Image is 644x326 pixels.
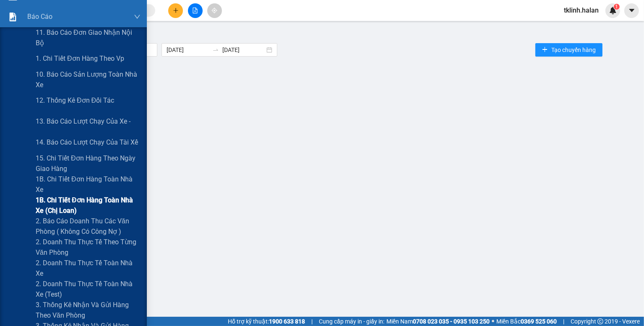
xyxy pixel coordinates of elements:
[211,8,217,13] span: aim
[413,318,490,325] strong: 0708 023 035 - 0935 103 250
[36,27,141,48] span: 11. Báo cáo đơn giao nhận nội bộ
[173,8,179,13] span: plus
[386,317,490,326] span: Miền Nam
[597,318,603,324] span: copyright
[36,153,141,174] span: 15. Chi tiết đơn hàng theo ngày giao hàng
[207,3,222,18] button: aim
[563,317,564,326] span: |
[628,7,636,14] span: caret-down
[36,279,141,300] span: 2. Doanh thu thực tế toàn nhà xe (Test)
[542,47,548,53] span: plus
[557,5,605,16] span: tklinh.halan
[36,237,141,258] span: 2. Doanh thu thực tế theo từng văn phòng
[319,317,384,326] span: Cung cấp máy in - giấy in:
[36,95,114,106] span: 12. Thống kê đơn đối tác
[36,53,124,64] span: 1. Chi tiết đơn hàng theo vp
[212,47,219,53] span: to
[36,137,138,147] span: 14. Báo cáo lượt chạy của tài xế
[167,45,209,54] input: Ngày bắt đầu
[624,3,639,18] button: caret-down
[36,195,141,216] span: 1B. Chi tiết đơn hàng toàn nhà xe (chị loan)
[188,3,203,18] button: file-add
[222,45,265,54] input: Ngày kết thúc
[609,7,617,14] img: icon-new-feature
[36,216,141,237] span: 2. Báo cáo doanh thu các văn phòng ( không có công nợ )
[31,27,638,37] div: Điều hành xe
[36,300,141,321] span: 3. Thống kê nhận và gửi hàng theo văn phòng
[551,45,596,54] span: Tạo chuyến hàng
[192,8,198,13] span: file-add
[134,13,141,20] span: down
[535,43,602,57] button: plusTạo chuyến hàng
[615,4,618,10] span: 1
[269,318,305,325] strong: 1900 633 818
[8,13,17,21] img: solution-icon
[36,69,141,90] span: 10. Báo cáo sản lượng toàn nhà xe
[212,47,219,53] span: swap-right
[36,116,130,127] span: 13. Báo cáo lượt chạy của xe -
[36,258,141,279] span: 2. Doanh thu thực tế toàn nhà xe
[228,317,305,326] span: Hỗ trợ kỹ thuật:
[27,11,52,22] span: Báo cáo
[168,3,183,18] button: plus
[521,318,557,325] strong: 0369 525 060
[614,4,620,10] sup: 1
[496,317,557,326] span: Miền Bắc
[492,320,494,323] span: ⚪️
[36,174,141,195] span: 1B. Chi tiết đơn hàng toàn nhà xe
[311,317,313,326] span: |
